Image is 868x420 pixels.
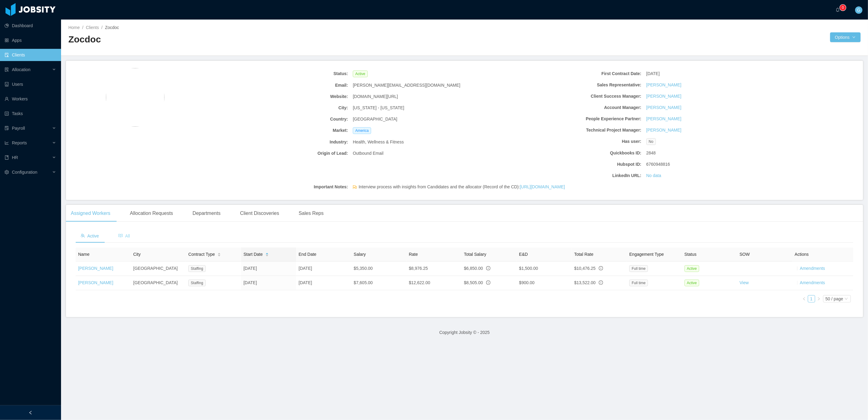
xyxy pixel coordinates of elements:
h2: Zocdoc [68,33,465,46]
i: icon: solution [5,67,9,72]
span: Outbound Email [353,150,383,157]
li: Next Page [815,295,823,302]
span: 6760948816 [646,161,670,168]
b: People Experience Partner: [500,116,642,122]
a: [URL][DOMAIN_NAME] [520,184,565,189]
b: Status: [206,71,348,77]
sup: 0 [840,5,846,11]
td: $8,976.25 [407,262,462,276]
span: Active [685,280,700,286]
b: City: [206,105,348,111]
span: Full time [629,265,648,272]
a: Amendments [800,266,825,271]
span: End Date [298,252,316,257]
div: Departments [188,205,226,222]
a: icon: profileTasks [5,107,56,120]
td: [GEOGRAPHIC_DATA] [131,276,186,290]
i: icon: read [118,234,123,238]
span: Active [81,234,99,238]
span: [DOMAIN_NAME][URL] [353,93,398,100]
span: E&D [519,252,528,257]
a: icon: auditClients [5,49,56,61]
span: $13,522.00 [574,280,595,285]
i: icon: file-protect [5,126,9,130]
span: Active [353,71,368,77]
div: Client Discoveries [235,205,284,222]
b: Account Manager: [500,104,642,111]
i: icon: left [802,297,806,301]
span: [PERSON_NAME][EMAIL_ADDRESS][DOMAIN_NAME] [353,82,460,89]
a: [PERSON_NAME] [646,93,682,100]
div: 50 / page [826,295,843,302]
i: icon: right [817,297,821,301]
span: No [646,138,656,145]
div: Sales Reps [294,205,329,222]
a: icon: appstoreApps [5,34,56,46]
td: $5,350.00 [351,262,407,276]
span: HR [12,155,18,160]
span: Health, Wellness & Fitness [353,139,404,145]
td: [GEOGRAPHIC_DATA] [131,262,186,276]
b: Email: [206,82,348,89]
i: icon: caret-down [265,254,269,256]
i: icon: down [844,297,848,301]
a: icon: userWorkers [5,93,56,105]
span: Total Salary [464,252,486,257]
a: [PERSON_NAME] [646,116,682,122]
div: Sort [265,252,269,256]
a: icon: robotUsers [5,78,56,90]
span: 2848 [646,150,656,156]
span: America [353,127,371,134]
a: Amendments [800,280,825,285]
a: [PERSON_NAME] [78,280,113,285]
i: icon: line-chart [5,141,9,145]
span: Configuration [12,170,37,175]
span: Start Date [244,251,263,258]
span: Full time [629,280,648,286]
b: Origin of Lead: [206,150,348,157]
span: $10,476.25 [574,266,595,271]
div: Allocation Requests [125,205,178,222]
span: Reports [12,140,27,145]
span: SOW [740,252,750,257]
a: View [740,280,749,285]
a: [PERSON_NAME] [78,266,113,271]
span: / [101,25,103,30]
span: Zocdoc [105,25,119,30]
span: info-circle [486,281,490,285]
span: Staffing [188,265,205,272]
span: Status [685,252,697,257]
td: $7,605.00 [351,276,407,290]
span: $900.00 [519,280,535,285]
a: [PERSON_NAME] [646,104,682,111]
span: City [133,252,141,257]
i: icon: book [5,155,9,160]
b: Website: [206,93,348,100]
a: Clients [86,25,99,30]
td: [DATE] [241,276,296,290]
span: Name [78,252,89,257]
div: Sort [217,252,221,256]
td: [DATE] [296,276,351,290]
span: $8,505.00 [464,280,483,285]
b: Client Success Manager: [500,93,642,100]
a: [PERSON_NAME] [646,82,682,88]
span: flag [353,185,357,191]
div: [DATE] [644,68,791,79]
i: icon: team [81,234,85,238]
a: 1 [808,295,815,302]
li: Previous Page [801,295,808,302]
span: Contract Type [188,251,215,258]
i: icon: caret-up [218,252,221,254]
b: Quickbooks ID: [500,150,642,156]
span: Active [685,265,700,272]
b: Important Notes: [206,184,348,190]
span: Staffing [188,280,205,286]
span: info-circle [599,281,603,285]
a: Home [68,25,80,30]
b: Country: [206,116,348,122]
i: icon: bell [836,8,840,12]
b: Technical Project Manager: [500,127,642,133]
td: $12,622.00 [407,276,462,290]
